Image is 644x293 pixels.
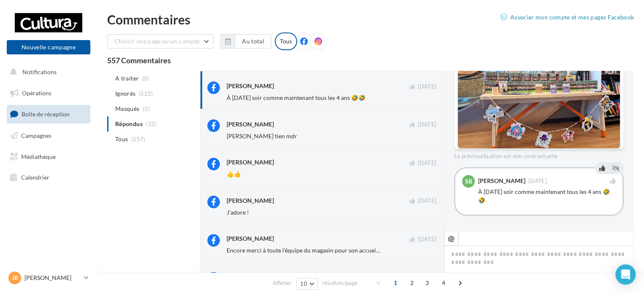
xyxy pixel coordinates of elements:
[142,75,149,82] span: (0)
[114,38,200,45] span: Choisir une page ou un compte
[24,274,81,282] p: [PERSON_NAME]
[227,170,241,177] span: 👍👍
[418,197,436,205] span: [DATE]
[115,135,128,143] span: Tous
[5,148,92,166] a: Médiathèque
[405,276,419,290] span: 2
[389,276,402,290] span: 1
[21,174,49,181] span: Calendrier
[131,136,146,142] span: (557)
[227,196,274,205] div: [PERSON_NAME]
[115,89,135,98] span: Ignorés
[444,231,458,246] button: @
[21,153,56,160] span: Médiathèque
[107,34,214,48] button: Choisir une page ou un compte
[227,82,274,90] div: [PERSON_NAME]
[418,83,436,91] span: [DATE]
[454,149,624,160] div: La prévisualisation est non-contractuelle
[107,56,634,64] div: 557 Commentaires
[448,234,455,242] i: @
[5,169,92,186] a: Calendrier
[418,236,436,243] span: [DATE]
[227,120,274,129] div: [PERSON_NAME]
[420,276,434,290] span: 3
[7,270,90,286] a: JR [PERSON_NAME]
[227,247,420,254] span: Encore merci à toute l'équipe du magasin pour son accueil chaleureux ! 😊
[418,159,436,167] span: [DATE]
[227,94,365,101] span: À [DATE] soir comme maintenant tous les 4 ans 🤣🤣
[227,209,249,216] span: J’adore !
[478,178,525,184] div: [PERSON_NAME]
[273,279,292,287] span: Afficher
[22,89,51,97] span: Opérations
[143,105,150,112] span: (3)
[235,34,271,48] button: Au total
[5,63,89,81] button: Notifications
[7,40,90,54] button: Nouvelle campagne
[296,278,318,290] button: 10
[227,234,274,243] div: [PERSON_NAME]
[115,105,139,113] span: Masqués
[418,121,436,129] span: [DATE]
[139,90,153,97] span: (522)
[300,280,307,287] span: 10
[437,276,450,290] span: 4
[107,13,634,26] div: Commentaires
[12,274,18,282] span: JR
[465,177,472,185] span: Sb
[5,84,92,102] a: Opérations
[220,34,271,48] button: Au total
[615,264,636,285] div: Open Intercom Messenger
[115,74,139,83] span: A traiter
[22,110,70,118] span: Boîte de réception
[227,132,297,140] span: [PERSON_NAME] tien mdr
[5,127,92,145] a: Campagnes
[22,68,57,75] span: Notifications
[500,12,634,22] a: Associer mon compte et mes pages Facebook
[322,279,357,287] span: résultats/page
[478,188,616,204] div: À [DATE] soir comme maintenant tous les 4 ans 🤣🤣
[227,158,274,167] div: [PERSON_NAME]
[5,105,92,123] a: Boîte de réception
[528,178,547,184] span: [DATE]
[21,132,51,139] span: Campagnes
[275,32,297,50] div: Tous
